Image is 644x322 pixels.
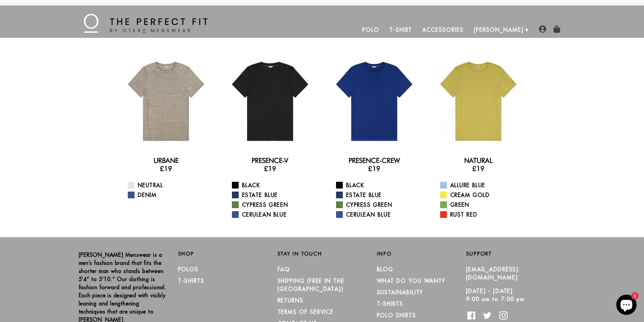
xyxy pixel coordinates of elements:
[278,251,367,257] h2: Stay in Touch
[232,191,317,199] a: Estate Blue
[440,181,525,189] a: Allure Blue
[128,191,213,199] a: Denim
[128,181,213,189] a: Neutral
[336,210,421,219] a: Cerulean Blue
[278,277,344,292] a: SHIPPING (Free in the [GEOGRAPHIC_DATA])
[178,277,205,284] a: T-Shirts
[432,165,525,173] h3: £19
[469,22,529,38] a: [PERSON_NAME]
[178,266,199,273] a: Polos
[278,308,334,315] a: TERMS OF SERVICE
[466,251,566,257] h2: Support
[377,266,394,273] a: Blog
[252,156,288,165] a: Presence-V
[232,201,317,209] a: Cypress Green
[336,201,421,209] a: Cypress Green
[440,201,525,209] a: Green
[336,191,421,199] a: Estate Blue
[232,181,317,189] a: Black
[539,25,546,33] img: user-account-icon.png
[336,181,421,189] a: Black
[440,210,525,219] a: Rust Red
[377,312,416,319] a: Polo Shirts
[357,22,384,38] a: Polo
[614,295,639,317] inbox-online-store-chat: Shopify online store chat
[377,300,403,307] a: T-Shirts
[417,22,469,38] a: Accessories
[232,210,317,219] a: Cerulean Blue
[553,25,560,33] img: shopping-bag-icon.png
[377,251,466,257] h2: Info
[278,297,304,304] a: RETURNS
[377,277,446,284] a: What Do You Want?
[119,165,213,173] h3: £19
[278,266,290,273] a: FAQ
[178,251,267,257] h2: Shop
[84,14,208,33] img: The Perfect Fit - by Otero Menswear - Logo
[384,22,417,38] a: T-Shirt
[466,287,555,303] p: [DATE] - [DATE] 9:00 am to 7:00 pm
[377,289,424,296] a: Sustainability
[223,165,317,173] h3: £19
[153,156,178,165] a: Urbane
[466,266,519,281] a: [EMAIL_ADDRESS][DOMAIN_NAME]
[440,191,525,199] a: Cream Gold
[464,156,493,165] a: Natural
[349,156,400,165] a: Presence-Crew
[328,165,421,173] h3: £19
